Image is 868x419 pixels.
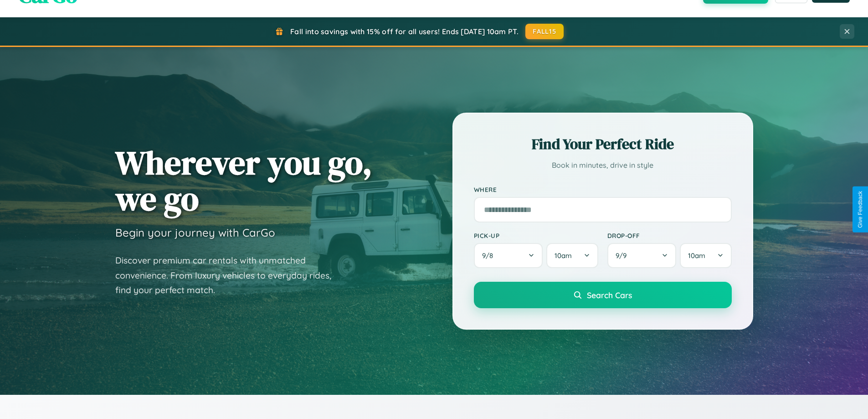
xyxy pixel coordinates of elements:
div: Give Feedback [857,191,863,228]
label: Pick-up [474,232,598,239]
button: 10am [680,243,731,268]
h2: Find Your Perfect Ride [474,134,732,154]
button: FALL15 [525,24,564,39]
span: 10am [555,251,572,260]
p: Discover premium car rentals with unmatched convenience. From luxury vehicles to everyday rides, ... [115,253,343,298]
label: Drop-off [607,232,732,239]
label: Where [474,186,732,193]
span: Fall into savings with 15% off for all users! Ends [DATE] 10am PT. [290,27,519,36]
span: Search Cars [587,290,632,300]
button: 9/8 [474,243,543,268]
button: 10am [546,243,598,268]
h1: Wherever you go, we go [115,145,372,217]
span: 10am [688,251,705,260]
span: 9 / 8 [482,251,498,260]
h3: Begin your journey with CarGo [115,226,275,239]
p: Book in minutes, drive in style [474,159,732,172]
span: 9 / 9 [616,251,631,260]
button: Search Cars [474,282,732,308]
button: 9/9 [607,243,677,268]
